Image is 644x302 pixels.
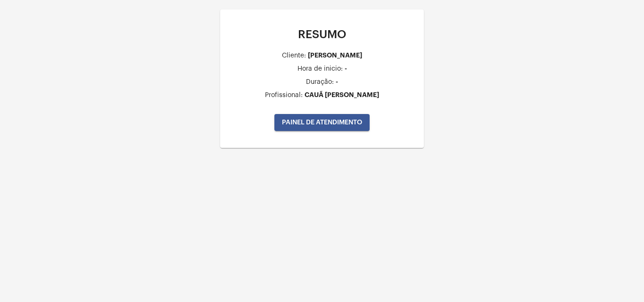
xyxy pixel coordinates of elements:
[228,28,416,41] p: RESUMO
[282,119,362,126] span: PAINEL DE ATENDIMENTO
[305,91,379,98] div: CAUÃ [PERSON_NAME]
[308,52,362,59] div: [PERSON_NAME]
[306,79,334,86] div: Duração:
[297,65,343,73] div: Hora de inicio:
[345,65,347,72] div: -
[282,52,306,59] div: Cliente:
[274,114,370,131] button: PAINEL DE ATENDIMENTO
[265,92,303,99] div: Profissional:
[336,78,338,85] div: -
